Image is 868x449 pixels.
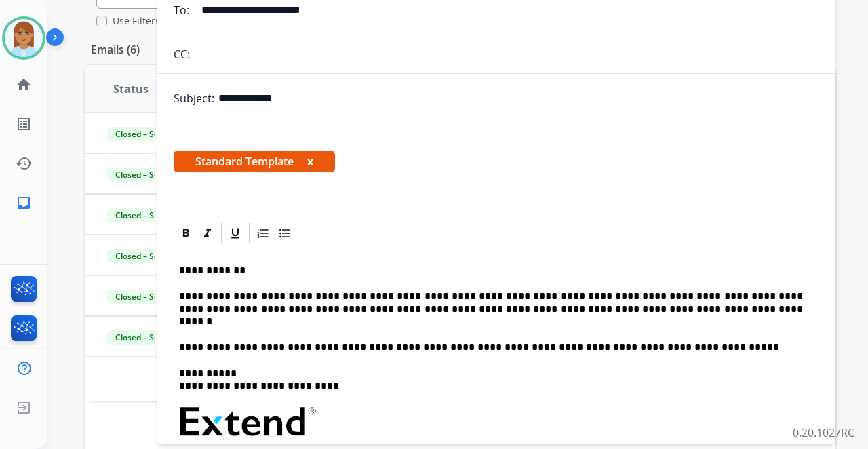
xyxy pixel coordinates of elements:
span: Closed – Solved [107,330,182,345]
span: Closed – Solved [107,127,182,141]
p: Emails (6) [85,41,145,58]
mat-icon: inbox [16,195,32,211]
div: Italic [197,223,218,243]
p: Subject: [174,90,214,106]
button: x [307,153,313,170]
span: Closed – Solved [107,168,182,182]
span: Standard Template [174,151,335,172]
span: Closed – Solved [107,290,182,304]
p: To: [174,2,189,18]
img: avatar [5,19,43,57]
mat-icon: home [16,77,32,93]
span: Closed – Solved [107,249,182,263]
div: Ordered List [253,223,273,243]
mat-icon: history [16,155,32,172]
div: Bold [176,223,196,243]
label: Use Filters In Search [113,14,205,28]
span: Closed – Solved [107,208,182,222]
p: 0.20.1027RC [793,425,854,441]
mat-icon: list_alt [16,116,32,132]
div: Bullet List [275,223,295,243]
span: Status [113,81,149,97]
div: Underline [225,223,245,243]
p: CC: [174,46,190,62]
